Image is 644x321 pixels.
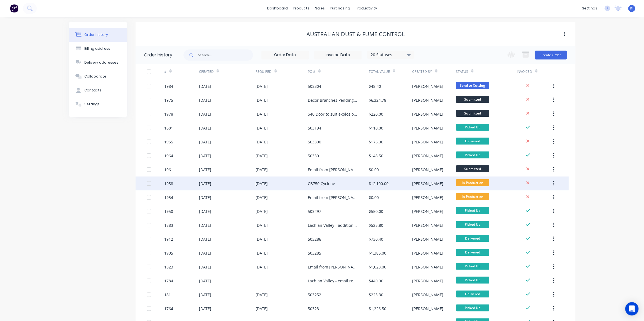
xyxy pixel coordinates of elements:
[69,97,127,111] button: Settings
[199,181,211,186] div: [DATE]
[69,83,127,97] button: Contacts
[164,250,173,256] div: 1905
[255,306,268,312] div: [DATE]
[456,124,489,131] span: Picked Up
[456,249,489,256] span: Delivered
[255,83,268,89] div: [DATE]
[369,64,412,79] div: Total Value
[255,264,268,270] div: [DATE]
[255,97,268,103] div: [DATE]
[164,195,173,200] div: 1954
[353,4,380,13] div: productivity
[255,125,268,131] div: [DATE]
[164,167,173,173] div: 1961
[456,96,489,103] span: Submitted
[255,69,272,74] div: Required
[369,236,383,242] div: $730.40
[164,222,173,228] div: 1883
[164,83,173,89] div: 1984
[412,69,432,74] div: Created By
[164,306,173,312] div: 1764
[308,64,369,79] div: PO #
[84,102,100,107] div: Settings
[308,97,358,103] div: Decor Branches Pending PO
[199,264,211,270] div: [DATE]
[308,69,315,74] div: PO #
[10,4,18,13] img: Factory
[412,222,443,228] div: [PERSON_NAME]
[328,4,353,13] div: purchasing
[308,264,358,270] div: Email from [PERSON_NAME] Valley job
[199,97,211,103] div: [DATE]
[456,138,489,145] span: Delivered
[456,179,489,186] span: In Production
[412,153,443,159] div: [PERSON_NAME]
[412,83,443,89] div: [PERSON_NAME]
[69,42,127,56] button: Billing address
[164,278,173,284] div: 1784
[255,111,268,117] div: [DATE]
[308,83,321,89] div: 503304
[199,83,211,89] div: [DATE]
[456,304,489,311] span: Picked Up
[456,207,489,214] span: Picked Up
[144,52,172,58] div: Order history
[369,278,383,284] div: $440.00
[199,111,211,117] div: [DATE]
[412,97,443,103] div: [PERSON_NAME]
[164,97,173,103] div: 1975
[412,208,443,214] div: [PERSON_NAME]
[369,292,383,298] div: $223.30
[199,292,211,298] div: [DATE]
[456,165,489,172] span: Submitted
[164,125,173,131] div: 1681
[456,193,489,200] span: In Production
[517,64,552,79] div: Invoiced
[255,195,268,200] div: [DATE]
[164,292,173,298] div: 1811
[456,69,468,74] div: Status
[412,250,443,256] div: [PERSON_NAME]
[308,167,358,173] div: Email from [PERSON_NAME] - Unipack Roof frame
[164,64,199,79] div: #
[255,139,268,145] div: [DATE]
[314,51,361,59] input: Invoice Date
[456,82,489,89] span: Send to Cutting
[412,264,443,270] div: [PERSON_NAME]
[369,250,386,256] div: $1,386.00
[308,250,321,256] div: 503285
[308,195,358,200] div: Email from [PERSON_NAME] Valley Hoods
[369,97,386,103] div: $6,324.78
[308,111,358,117] div: S40 Door to suit explosion Panel
[412,292,443,298] div: [PERSON_NAME]
[369,181,389,186] div: $12,100.00
[84,60,118,65] div: Delivery addresses
[255,236,268,242] div: [DATE]
[164,208,173,214] div: 1950
[84,32,108,37] div: Order history
[164,111,173,117] div: 1978
[308,181,335,186] div: CB750 Cyclone
[199,222,211,228] div: [DATE]
[308,208,321,214] div: 503297
[369,264,386,270] div: $1,023.00
[164,153,173,159] div: 1964
[199,236,211,242] div: [DATE]
[69,28,127,42] button: Order history
[262,51,308,59] input: Order Date
[199,64,255,79] div: Created
[308,278,358,284] div: Lachlan Valley - email request
[535,51,567,59] button: Create Order
[456,221,489,228] span: Picked Up
[199,250,211,256] div: [DATE]
[517,69,532,74] div: Invoiced
[369,83,381,89] div: $48.40
[164,181,173,186] div: 1958
[369,167,379,173] div: $0.00
[367,52,414,58] div: 20 Statuses
[369,208,383,214] div: $550.00
[308,153,321,159] div: 503301
[198,49,253,61] input: Search...
[308,306,321,312] div: 503231
[369,222,383,228] div: $525.80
